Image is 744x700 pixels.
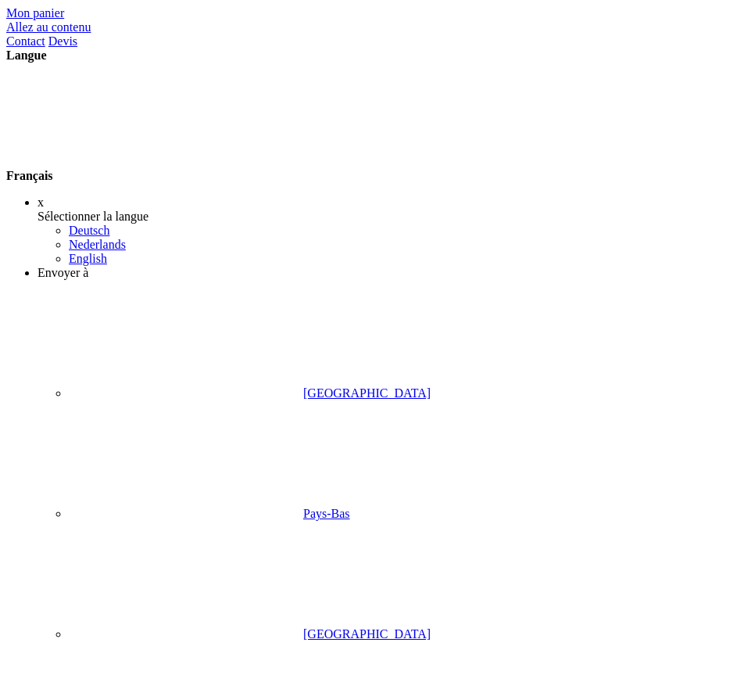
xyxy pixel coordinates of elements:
a: English [69,252,107,265]
a: Pays-Bas [69,507,350,520]
div: Envoyer à [38,266,738,280]
a: Allez au contenu [6,20,91,34]
span: Français [6,169,53,182]
a: Contact [6,34,45,48]
a: Deutsch [69,224,109,237]
a: [GEOGRAPHIC_DATA] [69,386,431,400]
div: x [38,196,738,210]
a: [GEOGRAPHIC_DATA] [69,627,431,641]
a: Mon panier [6,6,64,20]
div: Sélectionner la langue [38,210,738,224]
a: Devis [48,34,77,48]
span: Langue [6,48,47,62]
a: Nederlands [69,238,126,251]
